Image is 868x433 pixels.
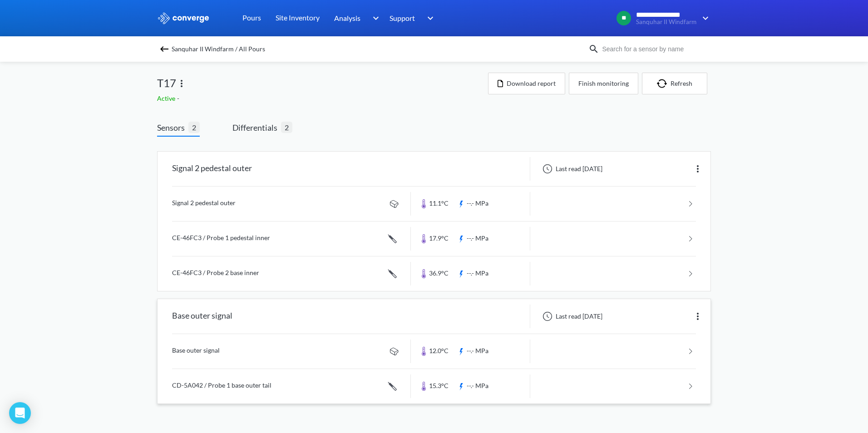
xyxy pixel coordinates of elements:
[488,73,565,94] button: Download report
[176,78,187,89] img: more.svg
[599,44,709,54] input: Search for a sensor by name
[157,12,210,24] img: logo_ewhite.svg
[692,163,703,174] img: more.svg
[157,94,177,102] span: Active
[588,44,599,54] img: icon-search.svg
[421,13,436,24] img: downArrow.svg
[9,402,31,424] div: Open Intercom Messenger
[498,80,503,87] img: icon-file.svg
[696,13,711,24] img: downArrow.svg
[172,157,252,181] div: Signal 2 pedestal outer
[159,44,170,54] img: backspace.svg
[177,94,181,102] span: -
[172,43,265,55] span: Sanquhar II Windfarm / All Pours
[538,311,605,322] div: Last read [DATE]
[636,19,696,25] span: Sanquhar II Windfarm
[232,121,281,134] span: Differentials
[188,122,200,133] span: 2
[334,12,360,24] span: Analysis
[172,305,232,328] div: Base outer signal
[642,73,707,94] button: Refresh
[367,13,381,24] img: downArrow.svg
[157,121,188,134] span: Sensors
[692,311,703,322] img: more.svg
[657,79,671,88] img: icon-refresh.svg
[569,73,638,94] button: Finish monitoring
[538,163,605,174] div: Last read [DATE]
[281,122,292,133] span: 2
[157,74,176,92] span: T17
[390,12,415,24] span: Support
